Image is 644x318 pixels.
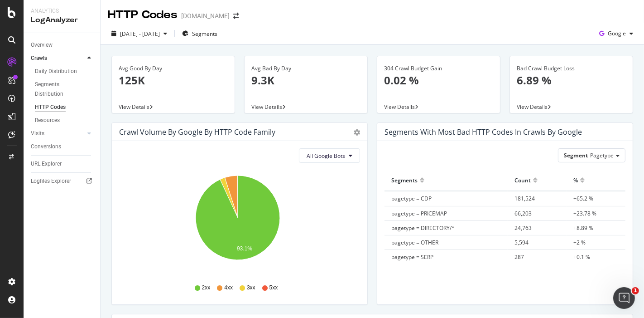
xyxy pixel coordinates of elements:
[119,127,275,137] div: Crawl Volume by google by HTTP Code Family
[514,253,524,261] span: 287
[202,284,211,292] span: 2xx
[632,287,639,294] span: 1
[251,103,282,111] span: View Details
[178,26,221,41] button: Segments
[514,173,531,187] div: Count
[31,142,94,152] a: Conversions
[31,54,85,63] a: Crawls
[391,173,418,187] div: Segments
[517,103,548,111] span: View Details
[251,73,360,88] p: 9.3K
[31,142,61,152] div: Conversions
[573,239,586,246] span: +2 %
[35,80,94,99] a: Segments Distribution
[31,176,71,186] div: Logfiles Explorer
[517,64,626,73] div: Bad Crawl Budget Loss
[573,224,593,232] span: +8.89 %
[31,129,85,138] a: Visits
[31,129,44,138] div: Visits
[31,40,94,50] a: Overview
[35,67,77,76] div: Daily Distribution
[119,170,356,275] svg: A chart.
[192,30,217,38] span: Segments
[354,129,360,136] div: gear
[120,30,160,38] span: [DATE] - [DATE]
[608,29,626,37] span: Google
[181,11,230,20] div: [DOMAIN_NAME]
[35,103,66,112] div: HTTP Codes
[119,64,228,73] div: Avg Good By Day
[31,176,94,186] a: Logfiles Explorer
[31,54,47,63] div: Crawls
[237,246,252,252] text: 93.1%
[517,73,626,88] p: 6.89 %
[233,13,239,19] div: arrow-right-arrow-left
[391,224,455,232] span: pagetype = DIRECTORY/*
[596,26,637,41] button: Google
[514,195,535,202] span: 181,524
[31,40,53,50] div: Overview
[31,7,93,15] div: Analytics
[384,64,493,73] div: 304 Crawl Budget Gain
[514,210,532,217] span: 66,203
[119,103,149,111] span: View Details
[573,195,593,202] span: +65.2 %
[573,253,590,261] span: +0.1 %
[31,159,94,169] a: URL Explorer
[31,159,62,169] div: URL Explorer
[119,73,228,88] p: 125K
[35,116,94,125] a: Resources
[391,195,432,202] span: pagetype = CDP
[573,173,578,187] div: %
[269,284,278,292] span: 5xx
[35,80,85,99] div: Segments Distribution
[391,253,433,261] span: pagetype = SERP
[564,152,588,159] span: Segment
[514,239,529,246] span: 5,594
[35,116,60,125] div: Resources
[299,148,360,163] button: All Google Bots
[224,284,233,292] span: 4xx
[384,127,582,137] div: Segments with most bad HTTP codes in Crawls by google
[514,224,532,232] span: 24,763
[613,287,635,309] iframe: Intercom live chat
[384,103,415,111] span: View Details
[307,152,345,160] span: All Google Bots
[573,210,596,217] span: +23.78 %
[247,284,255,292] span: 3xx
[391,210,447,217] span: pagetype = PRICEMAP
[31,15,93,25] div: LogAnalyzer
[384,73,493,88] p: 0.02 %
[590,152,614,159] span: Pagetype
[108,7,178,23] div: HTTP Codes
[251,64,360,73] div: Avg Bad By Day
[391,239,438,246] span: pagetype = OTHER
[35,103,94,112] a: HTTP Codes
[35,67,94,76] a: Daily Distribution
[108,26,171,41] button: [DATE] - [DATE]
